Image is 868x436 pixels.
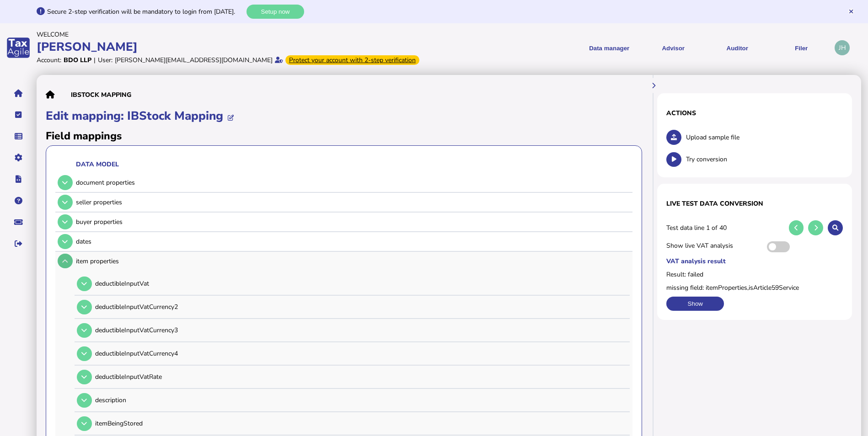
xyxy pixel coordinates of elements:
[9,84,28,103] button: Home
[9,170,28,189] button: Developer hub links
[848,8,854,15] button: Hide message
[275,57,283,63] i: Email verified
[772,37,830,59] button: Filer
[708,37,766,59] button: Auditor
[76,237,629,246] div: dates
[646,78,661,93] button: Hide
[666,223,784,232] span: Test data line 1 of 40
[58,254,73,269] button: Open
[246,5,304,19] button: Setup now
[94,56,96,64] div: |
[77,416,92,431] button: Open
[9,213,28,232] button: Raise a support ticket
[580,37,638,59] button: Shows a dropdown of Data manager options
[76,218,629,226] div: buyer properties
[76,178,629,187] div: document properties
[666,270,843,279] label: Result: failed
[98,56,113,64] div: User:
[76,198,629,207] div: seller properties
[95,419,270,428] p: itemBeingStored
[9,191,28,210] button: Help pages
[686,155,843,164] span: Try conversion
[95,349,270,358] p: deductibleInputVatCurrency4
[666,241,762,252] span: Show live VAT analysis
[666,109,843,117] h1: Actions
[223,110,238,125] button: Edit mapping name
[58,234,73,249] button: Open
[95,303,270,311] p: deductibleInputVatCurrency2
[666,199,843,208] h1: Live test data conversion
[95,326,270,335] p: deductibleInputVatCurrency3
[77,323,92,338] button: Open
[666,257,843,266] label: VAT analysis result
[835,40,850,55] div: Profile settings
[58,175,73,190] button: Open
[64,56,91,64] div: BDO LLP
[666,130,681,145] button: Upload sample file.
[46,129,642,143] h2: Field mappings
[95,279,270,288] p: deductibleInputVat
[644,37,702,59] button: Shows a dropdown of VAT Advisor options
[95,372,270,381] p: deductibleInputVatRate
[77,370,92,385] button: Open
[46,108,642,127] h1: Edit mapping: IBStock Mapping
[58,195,73,210] button: Open
[37,39,431,55] div: [PERSON_NAME]
[76,257,629,266] div: item properties
[77,276,92,292] button: Open
[666,283,843,292] label: missing field: itemProperties,isArticle59Service
[58,214,73,229] button: Open
[47,7,244,16] div: Secure 2-step verification will be mandatory to login from [DATE].
[9,127,28,146] button: Data manager
[115,56,273,64] div: [PERSON_NAME][EMAIL_ADDRESS][DOMAIN_NAME]
[75,160,630,169] th: Data model
[77,393,92,408] button: Open
[37,56,61,64] div: Account:
[285,55,419,65] div: From Oct 1, 2025, 2-step verification will be required to login. Set it up now...
[9,234,28,253] button: Sign out
[9,105,28,124] button: Tasks
[77,300,92,315] button: Open
[9,148,28,167] button: Manage settings
[15,136,22,137] i: Data manager
[71,90,131,99] div: IBStock Mapping
[95,396,270,404] p: description
[37,30,431,39] div: Welcome
[77,346,92,362] button: Open
[686,133,843,142] span: Upload sample file
[666,297,724,311] button: Show
[666,152,681,167] button: Test conversion.
[436,37,830,59] menu: navigate products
